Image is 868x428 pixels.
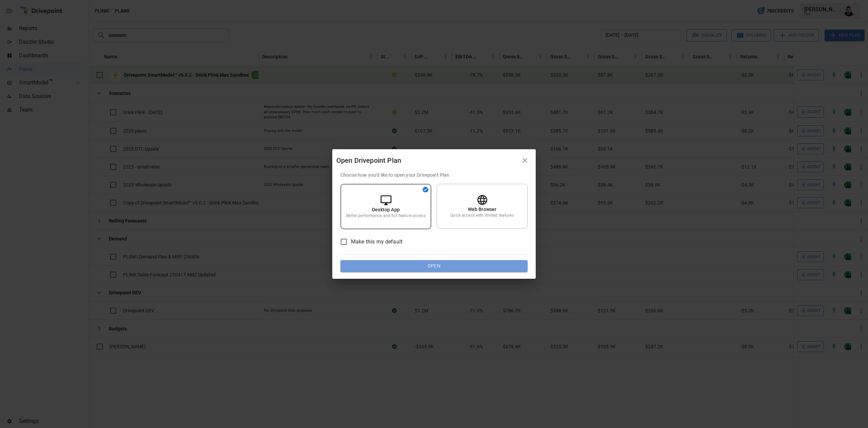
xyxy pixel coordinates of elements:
p: Web Browser [468,206,497,213]
p: Quick access with limited features [450,213,514,218]
p: Choose how you'd like to open your Drivepoint Plan [340,172,528,178]
p: Better performance and full feature access [346,213,425,219]
p: Desktop App [372,206,400,213]
button: Open [340,260,528,272]
div: Open Drivepoint Plan [336,155,518,166]
span: Make this my default [351,238,402,246]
